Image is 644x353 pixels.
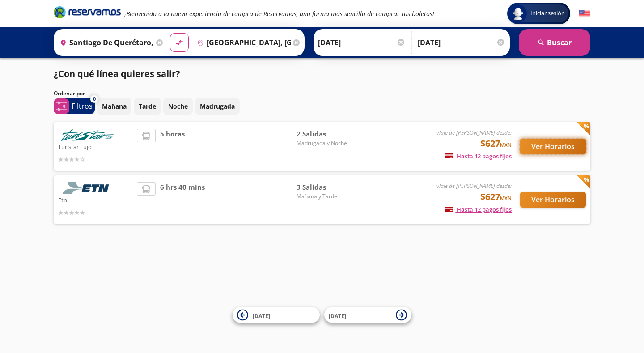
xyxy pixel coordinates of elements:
[93,95,96,103] span: 0
[480,190,512,204] span: $627
[168,102,188,111] p: Noche
[297,129,359,139] span: 2 Salidas
[194,31,291,54] input: Buscar Destino
[58,182,116,194] img: Etn
[519,29,590,56] button: Buscar
[200,102,235,111] p: Madrugada
[54,98,95,114] button: 0Filtros
[579,8,590,19] button: English
[54,67,180,81] p: ¿Con qué línea quieres salir?
[297,182,359,192] span: 3 Salidas
[102,102,127,111] p: Mañana
[297,139,359,147] span: Madrugada y Noche
[163,98,193,115] button: Noche
[480,137,512,150] span: $627
[445,152,512,160] span: Hasta 12 pagos fijos
[318,31,406,54] input: Elegir Fecha
[297,192,359,200] span: Mañana y Tarde
[527,9,568,18] span: Iniciar sesión
[54,89,85,98] p: Ordenar por
[56,31,154,54] input: Buscar Origen
[500,195,512,201] small: MXN
[418,31,505,54] input: Opcional
[233,307,320,323] button: [DATE]
[58,194,132,205] p: Etn
[445,205,512,213] span: Hasta 12 pagos fijos
[253,312,270,319] span: [DATE]
[324,307,411,323] button: [DATE]
[54,5,121,21] a: Brand Logo
[329,312,346,319] span: [DATE]
[500,141,512,148] small: MXN
[134,98,161,115] button: Tarde
[139,102,156,111] p: Tarde
[97,98,131,115] button: Mañana
[520,192,586,208] button: Ver Horarios
[160,129,185,164] span: 5 horas
[195,98,240,115] button: Madrugada
[436,182,512,190] em: viaje de [PERSON_NAME] desde:
[520,139,586,154] button: Ver Horarios
[58,129,116,141] img: Turistar Lujo
[124,9,434,18] em: ¡Bienvenido a la nueva experiencia de compra de Reservamos, una forma más sencilla de comprar tus...
[436,129,512,136] em: viaje de [PERSON_NAME] desde:
[54,5,121,19] i: Brand Logo
[58,141,132,152] p: Turistar Lujo
[160,182,205,217] span: 6 hrs 40 mins
[72,101,93,111] p: Filtros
